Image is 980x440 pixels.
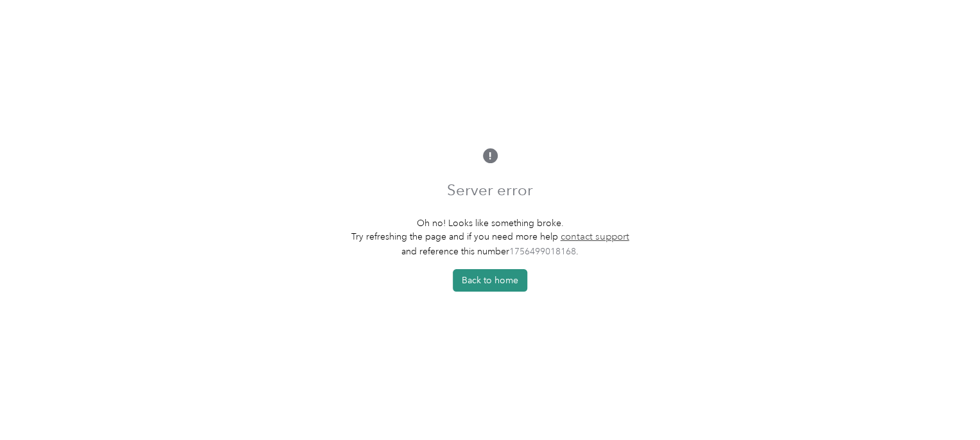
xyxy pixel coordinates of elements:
[351,230,629,245] p: Try refreshing the page and if you need more help
[447,175,533,206] h1: Server error
[509,246,576,257] span: 1756499018168
[561,231,629,243] a: contact support
[453,269,527,292] button: Back to home
[351,245,629,258] p: and reference this number .
[351,216,629,230] p: Oh no! Looks like something broke.
[908,368,980,440] iframe: Everlance-gr Chat Button Frame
